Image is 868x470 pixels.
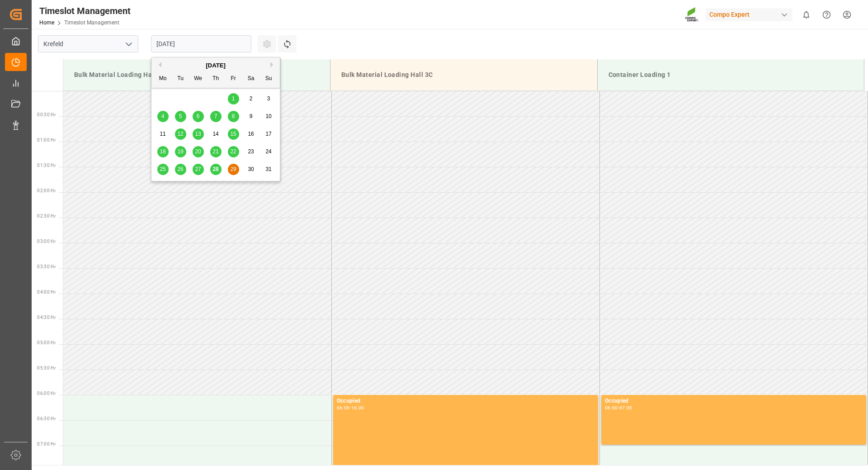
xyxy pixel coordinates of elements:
[37,416,56,421] span: 06:30 Hr
[228,93,239,104] div: Choose Friday, August 1st, 2025
[230,148,236,155] span: 22
[38,35,138,52] input: Type to search/select
[160,131,165,137] span: 11
[245,128,257,140] div: Choose Saturday, August 16th, 2025
[177,166,183,172] span: 26
[245,73,257,85] div: Sa
[245,146,257,157] div: Choose Saturday, August 23rd, 2025
[337,397,594,406] div: Occupied
[706,8,793,21] div: Compo Expert
[39,19,54,26] a: Home
[265,113,271,119] span: 10
[210,128,222,140] div: Choose Thursday, August 14th, 2025
[210,111,222,122] div: Choose Thursday, August 7th, 2025
[151,61,280,70] div: [DATE]
[228,73,239,85] div: Fr
[39,4,131,18] div: Timeslot Management
[228,128,239,140] div: Choose Friday, August 15th, 2025
[175,128,186,140] div: Choose Tuesday, August 12th, 2025
[605,397,863,406] div: Occupied
[193,128,204,140] div: Choose Wednesday, August 13th, 2025
[154,90,278,178] div: month 2025-08
[248,148,254,155] span: 23
[245,164,257,175] div: Choose Saturday, August 30th, 2025
[706,6,796,23] button: Compo Expert
[193,111,204,122] div: Choose Wednesday, August 6th, 2025
[37,442,56,446] span: 07:00 Hr
[37,315,56,320] span: 04:30 Hr
[263,73,274,85] div: Su
[228,164,239,175] div: Choose Friday, August 29th, 2025
[193,164,204,175] div: Choose Wednesday, August 27th, 2025
[228,146,239,157] div: Choose Friday, August 22nd, 2025
[37,112,56,117] span: 00:30 Hr
[175,73,186,85] div: Tu
[230,166,236,172] span: 29
[265,148,271,155] span: 24
[212,148,218,155] span: 21
[212,166,218,172] span: 28
[337,406,350,410] div: 06:00
[685,7,699,23] img: Screenshot%202023-09-29%20at%2010.02.21.png_1712312052.png
[210,146,222,157] div: Choose Thursday, August 21st, 2025
[37,138,56,142] span: 01:00 Hr
[37,366,56,370] span: 05:30 Hr
[157,164,169,175] div: Choose Monday, August 25th, 2025
[263,164,274,175] div: Choose Sunday, August 31st, 2025
[619,406,632,410] div: 07:00
[796,5,816,25] button: show 0 new notifications
[605,66,857,83] div: Container Loading 1
[157,73,169,85] div: Mo
[250,95,253,102] span: 2
[37,214,56,218] span: 02:30 Hr
[267,95,270,102] span: 3
[250,113,253,119] span: 9
[230,131,236,137] span: 15
[175,111,186,122] div: Choose Tuesday, August 5th, 2025
[37,340,56,345] span: 05:00 Hr
[245,111,257,122] div: Choose Saturday, August 9th, 2025
[248,166,254,172] span: 30
[160,148,165,155] span: 18
[265,166,271,172] span: 31
[618,406,619,410] div: -
[160,166,165,172] span: 25
[71,66,323,83] div: Bulk Material Loading Hall 1
[37,290,56,294] span: 04:00 Hr
[195,166,201,172] span: 27
[210,164,222,175] div: Choose Thursday, August 28th, 2025
[122,37,135,51] button: open menu
[263,146,274,157] div: Choose Sunday, August 24th, 2025
[210,73,222,85] div: Th
[232,113,235,119] span: 8
[263,111,274,122] div: Choose Sunday, August 10th, 2025
[161,113,165,119] span: 4
[37,239,56,244] span: 03:00 Hr
[193,73,204,85] div: We
[193,146,204,157] div: Choose Wednesday, August 20th, 2025
[179,113,182,119] span: 5
[195,131,201,137] span: 13
[177,131,183,137] span: 12
[175,146,186,157] div: Choose Tuesday, August 19th, 2025
[263,93,274,104] div: Choose Sunday, August 3rd, 2025
[37,163,56,168] span: 01:30 Hr
[156,62,161,67] button: Previous Month
[212,131,218,137] span: 14
[245,93,257,104] div: Choose Saturday, August 2nd, 2025
[265,131,271,137] span: 17
[157,128,169,140] div: Choose Monday, August 11th, 2025
[605,406,618,410] div: 06:00
[157,146,169,157] div: Choose Monday, August 18th, 2025
[349,406,351,410] div: -
[232,95,235,102] span: 1
[195,148,201,155] span: 20
[228,111,239,122] div: Choose Friday, August 8th, 2025
[37,188,56,193] span: 02:00 Hr
[175,164,186,175] div: Choose Tuesday, August 26th, 2025
[197,113,200,119] span: 6
[351,406,364,410] div: 16:00
[816,5,837,25] button: Help Center
[214,113,217,119] span: 7
[157,111,169,122] div: Choose Monday, August 4th, 2025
